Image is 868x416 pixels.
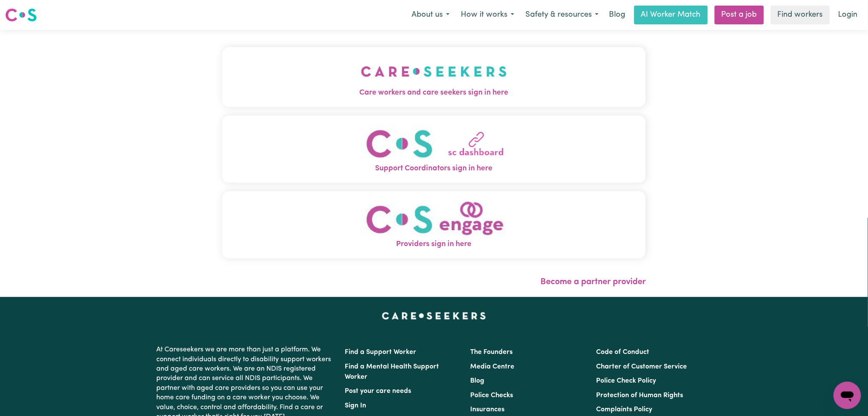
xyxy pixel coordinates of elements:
a: Code of Conduct [596,349,649,356]
a: Find a Mental Health Support Worker [345,363,439,380]
button: Care workers and care seekers sign in here [222,47,646,107]
a: Careseekers home page [382,312,486,319]
span: Providers sign in here [222,239,646,250]
iframe: Button to launch messaging window [834,382,861,409]
a: Police Checks [471,392,513,399]
a: Charter of Customer Service [596,363,687,370]
a: Post your care needs [345,388,412,395]
button: About us [406,6,455,24]
a: Sign In [345,402,367,409]
a: Login [833,6,863,24]
a: Protection of Human Rights [596,392,683,399]
button: How it works [455,6,520,24]
a: Find workers [771,6,830,24]
a: Blog [604,6,631,24]
a: Post a job [715,6,764,24]
a: Become a partner provider [540,278,646,286]
a: Insurances [471,406,505,413]
a: The Founders [471,349,513,356]
span: Care workers and care seekers sign in here [222,87,646,98]
a: Careseekers logo [5,5,37,25]
a: Complaints Policy [596,406,652,413]
button: Safety & resources [520,6,604,24]
button: Providers sign in here [222,191,646,259]
span: Support Coordinators sign in here [222,163,646,174]
a: Media Centre [471,363,515,370]
button: Support Coordinators sign in here [222,116,646,183]
a: AI Worker Match [634,6,708,24]
a: Find a Support Worker [345,349,417,356]
img: Careseekers logo [5,7,37,23]
a: Police Check Policy [596,377,656,384]
a: Blog [471,377,485,384]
